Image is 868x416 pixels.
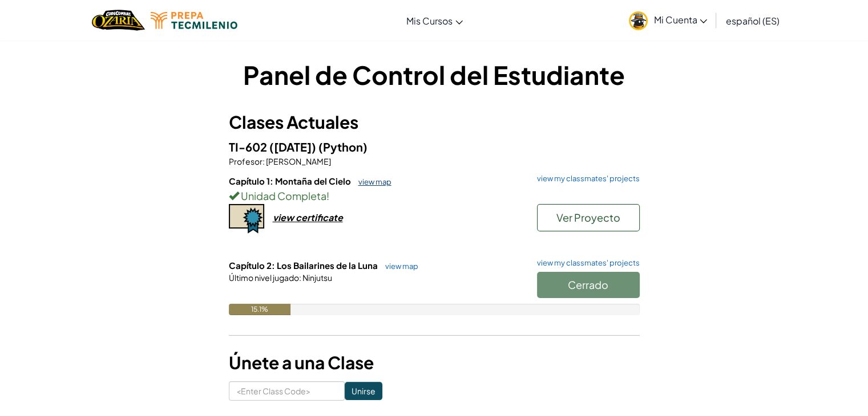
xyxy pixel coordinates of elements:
img: Tecmilenio logo [151,12,237,29]
span: Mi Cuenta [653,14,707,26]
a: español (ES) [720,5,785,36]
span: (Python) [318,140,368,154]
span: TI-602 ([DATE]) [229,140,318,154]
button: Ver Proyecto [537,204,640,231]
span: : [263,156,265,166]
span: Profesor [229,156,263,166]
div: 15.1% [229,304,291,315]
img: avatar [629,11,648,30]
a: Mis Cursos [401,5,469,36]
h3: Únete a una Clase [229,350,640,376]
a: Ozaria by CodeCombat logo [92,9,145,32]
span: español (ES) [725,15,779,27]
input: Unirse [345,382,382,400]
span: ! [326,189,329,202]
img: certificate-icon.png [229,204,264,234]
a: view map [353,177,391,186]
span: Ver Proyecto [556,211,620,224]
h1: Panel de Control del Estudiante [229,57,640,92]
a: view map [380,262,418,271]
span: Unidad Completa [239,189,326,202]
span: : [299,272,301,283]
div: view certificate [273,211,343,223]
span: Capítulo 1: Montaña del Cielo [229,176,353,186]
span: Capítulo 2: Los Bailarines de la Luna [229,260,380,271]
input: <Enter Class Code> [229,381,345,401]
a: view certificate [229,211,343,223]
span: Mis Cursos [406,15,453,27]
a: view my classmates' projects [531,259,640,267]
a: Mi Cuenta [623,2,713,38]
span: Último nivel jugado [229,272,299,283]
h3: Clases Actuales [229,109,640,135]
span: Ninjutsu [301,272,332,283]
span: [PERSON_NAME] [265,156,331,166]
img: Home [92,9,145,32]
a: view my classmates' projects [531,175,640,182]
